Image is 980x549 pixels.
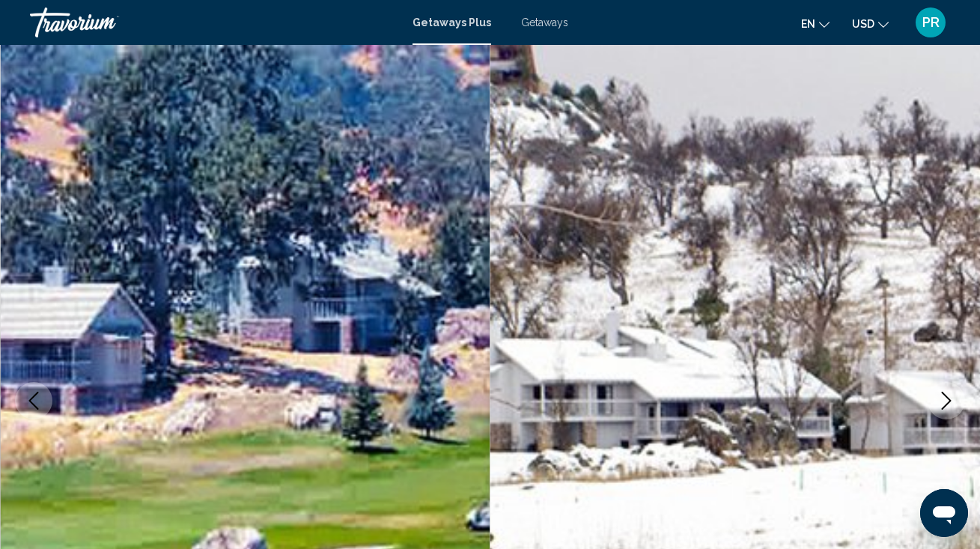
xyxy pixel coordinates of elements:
a: Travorium [30,7,398,37]
button: Change language [801,13,830,34]
span: en [801,18,815,30]
button: Next image [928,382,965,419]
a: Getaways [521,16,568,28]
a: Getaways Plus [413,16,491,28]
span: USD [852,18,874,30]
span: PR [922,15,940,30]
button: Change currency [852,13,889,34]
button: User Menu [911,7,950,38]
button: Previous image [15,382,52,419]
iframe: Button to launch messaging window [920,489,968,537]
